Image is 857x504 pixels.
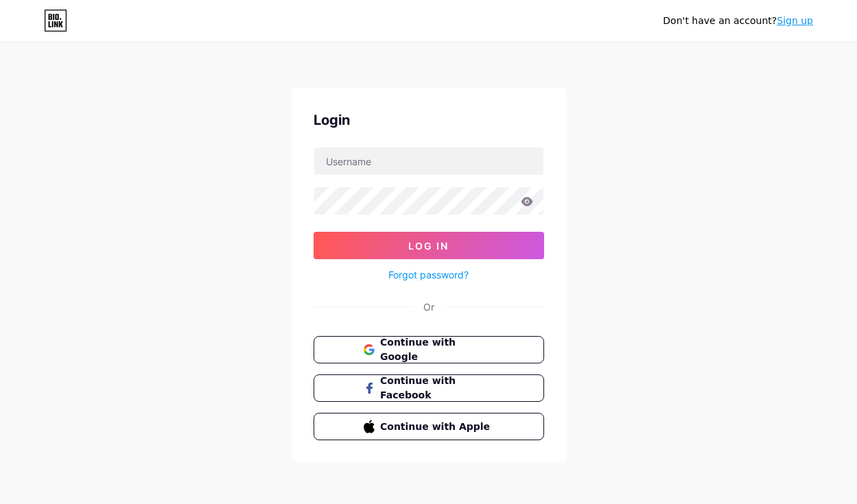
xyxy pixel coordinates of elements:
[380,374,493,403] span: Continue with Facebook
[380,335,493,364] span: Continue with Google
[314,413,544,440] button: Continue with Apple
[380,420,493,434] span: Continue with Apple
[777,15,813,26] a: Sign up
[388,267,469,282] a: Forgot password?
[314,110,544,130] div: Login
[423,300,434,314] div: Or
[408,240,449,252] span: Log In
[314,336,544,363] button: Continue with Google
[314,374,544,402] button: Continue with Facebook
[314,232,544,259] button: Log In
[314,147,543,175] input: Username
[663,14,813,28] div: Don't have an account?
